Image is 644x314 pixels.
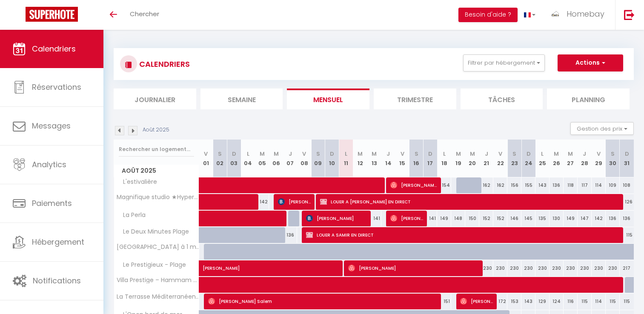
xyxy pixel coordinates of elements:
[507,177,521,193] div: 156
[115,277,200,283] span: Villa Prestige – Hammam & Piscine
[297,140,311,177] th: 08
[289,150,292,158] abbr: J
[463,54,545,71] button: Filtrer par hébergement
[606,177,620,193] div: 109
[554,150,559,158] abbr: M
[521,140,535,177] th: 24
[115,177,159,187] span: L'estivalière
[606,211,620,226] div: 136
[568,150,573,158] abbr: M
[548,8,561,20] img: ...
[381,140,395,177] th: 14
[32,198,72,208] span: Paiements
[437,294,451,309] div: 151
[227,140,241,177] th: 03
[372,150,377,158] abbr: M
[316,150,320,158] abbr: S
[620,194,634,210] div: 126
[115,227,191,237] span: Le Deux Minutes Plage
[527,150,531,158] abbr: D
[521,294,535,309] div: 143
[424,211,438,226] div: 141
[535,211,550,226] div: 135
[320,194,620,210] span: LOUER A [PERSON_NAME] EN DIRECT
[374,88,456,109] li: Trimestre
[114,165,199,177] span: Août 2025
[493,140,507,177] th: 22
[415,150,418,158] abbr: S
[493,177,507,193] div: 162
[541,150,544,158] abbr: L
[33,275,81,286] span: Notifications
[115,194,200,200] span: Magnifique studio ★Hypercentre★Trains★Plages 🏖 ☀️ 🏝
[311,140,325,177] th: 09
[564,260,578,276] div: 230
[535,140,550,177] th: 25
[583,150,586,158] abbr: J
[143,126,169,134] p: Août 2025
[606,140,620,177] th: 30
[479,140,493,177] th: 21
[606,260,620,276] div: 230
[204,150,208,158] abbr: V
[456,150,461,158] abbr: M
[119,142,194,157] input: Rechercher un logement...
[306,227,620,243] span: LOUER A SAMIR EN DIRECT
[465,211,479,226] div: 150
[592,140,606,177] th: 29
[611,150,615,158] abbr: S
[208,293,438,309] span: [PERSON_NAME] Salem
[213,140,227,177] th: 02
[493,294,507,309] div: 172
[578,260,592,276] div: 230
[32,159,66,170] span: Analytics
[592,177,606,193] div: 114
[130,9,159,18] span: Chercher
[567,9,604,19] span: Homebay
[507,140,521,177] th: 23
[200,88,283,109] li: Semaine
[367,211,381,226] div: 141
[512,150,516,158] abbr: S
[115,244,200,250] span: [GEOGRAPHIC_DATA] à 1 minute a pied
[470,150,475,158] abbr: M
[339,140,353,177] th: 11
[32,82,81,92] span: Réservations
[26,7,78,22] img: Super Booking
[592,294,606,309] div: 114
[535,294,550,309] div: 129
[437,140,451,177] th: 18
[353,140,367,177] th: 12
[578,177,592,193] div: 117
[218,150,222,158] abbr: S
[255,140,269,177] th: 05
[115,294,200,300] span: La Terrasse Méditerranéenne - Piscine
[325,140,339,177] th: 10
[330,150,334,158] abbr: D
[498,150,502,158] abbr: V
[592,260,606,276] div: 230
[620,260,634,276] div: 217
[32,43,76,54] span: Calendriers
[409,140,424,177] th: 16
[278,194,311,210] span: [PERSON_NAME]
[367,140,381,177] th: 13
[507,260,521,276] div: 230
[550,177,564,193] div: 136
[199,260,213,277] a: [PERSON_NAME]
[451,140,465,177] th: 19
[114,88,196,109] li: Journalier
[493,260,507,276] div: 230
[461,88,543,109] li: Tâches
[564,177,578,193] div: 118
[283,140,297,177] th: 07
[424,140,438,177] th: 17
[521,177,535,193] div: 155
[624,9,635,20] img: logout
[550,140,564,177] th: 26
[550,211,564,226] div: 130
[437,211,451,226] div: 149
[578,294,592,309] div: 115
[550,294,564,309] div: 124
[578,140,592,177] th: 28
